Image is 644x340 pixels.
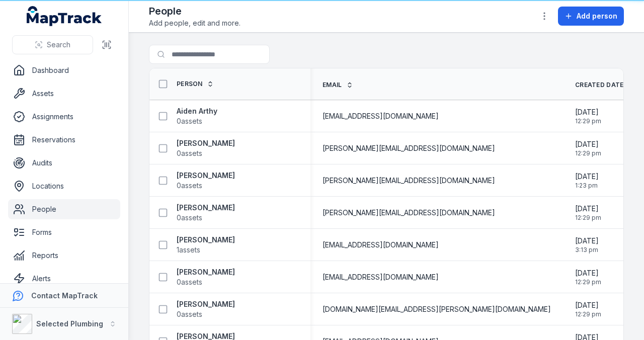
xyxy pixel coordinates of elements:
strong: Aiden Arthy [177,106,217,116]
span: [DOMAIN_NAME][EMAIL_ADDRESS][PERSON_NAME][DOMAIN_NAME] [323,304,551,314]
span: 1 assets [177,245,200,255]
a: Reservations [8,130,120,150]
span: 1:23 pm [575,182,599,190]
span: 0 assets [177,181,202,191]
strong: [PERSON_NAME] [177,235,235,245]
span: 12:29 pm [575,149,601,157]
span: Person [177,80,203,88]
span: 12:29 pm [575,117,601,125]
span: [EMAIL_ADDRESS][DOMAIN_NAME] [323,111,439,121]
span: [EMAIL_ADDRESS][DOMAIN_NAME] [323,272,439,282]
a: People [8,199,120,219]
span: 0 assets [177,309,202,319]
a: Aiden Arthy0assets [177,106,217,126]
span: [DATE] [575,204,601,214]
span: Email [323,81,342,89]
a: Email [323,81,353,89]
strong: [PERSON_NAME] [177,171,235,181]
button: Search [12,35,93,54]
a: Audits [8,153,120,173]
a: [PERSON_NAME]0assets [177,267,235,287]
span: [PERSON_NAME][EMAIL_ADDRESS][DOMAIN_NAME] [323,176,495,186]
strong: [PERSON_NAME] [177,203,235,213]
button: Add person [558,7,624,26]
a: Locations [8,176,120,196]
span: 3:13 pm [575,246,599,254]
span: 0 assets [177,148,202,158]
a: Reports [8,245,120,266]
a: [PERSON_NAME]0assets [177,171,235,191]
strong: [PERSON_NAME] [177,299,235,309]
strong: [PERSON_NAME] [177,267,235,277]
span: 0 assets [177,213,202,223]
span: [DATE] [575,172,599,182]
span: Created Date [575,81,624,89]
span: [DATE] [575,300,601,310]
span: 12:29 pm [575,214,601,222]
span: [PERSON_NAME][EMAIL_ADDRESS][DOMAIN_NAME] [323,208,495,218]
a: Person [177,80,214,88]
time: 2/13/2025, 1:23:00 PM [575,172,599,190]
span: [DATE] [575,268,601,278]
time: 1/14/2025, 12:29:42 PM [575,139,601,157]
a: Dashboard [8,60,120,80]
time: 1/14/2025, 12:29:42 PM [575,107,601,125]
a: Forms [8,222,120,242]
span: Add person [577,11,617,21]
a: Created Date [575,81,635,89]
strong: [PERSON_NAME] [177,138,235,148]
span: 12:29 pm [575,310,601,318]
a: [PERSON_NAME]0assets [177,299,235,319]
span: Add people, edit and more. [149,18,240,28]
h2: People [149,4,240,18]
a: Alerts [8,269,120,289]
a: Assignments [8,107,120,127]
a: [PERSON_NAME]0assets [177,138,235,158]
a: [PERSON_NAME]0assets [177,203,235,223]
time: 1/14/2025, 12:29:42 PM [575,300,601,318]
span: 12:29 pm [575,278,601,286]
span: 0 assets [177,277,202,287]
span: [EMAIL_ADDRESS][DOMAIN_NAME] [323,240,439,250]
span: [DATE] [575,236,599,246]
span: [PERSON_NAME][EMAIL_ADDRESS][DOMAIN_NAME] [323,143,495,153]
span: Search [47,40,70,50]
span: [DATE] [575,107,601,117]
span: [DATE] [575,139,601,149]
a: MapTrack [27,6,102,26]
span: 0 assets [177,116,202,126]
time: 1/14/2025, 12:29:42 PM [575,268,601,286]
time: 1/14/2025, 12:29:42 PM [575,204,601,222]
strong: Selected Plumbing [36,319,103,328]
strong: Contact MapTrack [31,291,98,300]
time: 2/28/2025, 3:13:20 PM [575,236,599,254]
a: Assets [8,83,120,104]
a: [PERSON_NAME]1assets [177,235,235,255]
